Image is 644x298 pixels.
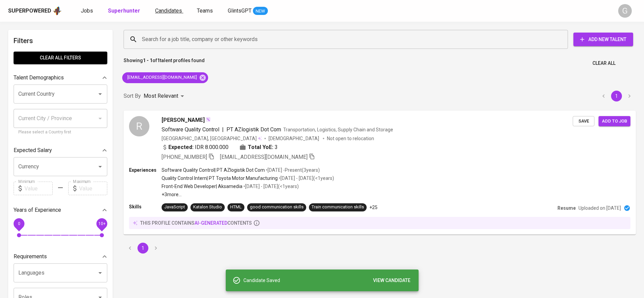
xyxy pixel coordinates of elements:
p: Resume [557,205,576,211]
button: Add to job [599,116,630,127]
a: Superpoweredapp logo [8,6,62,16]
a: Candidates [155,7,183,15]
button: Add New Talent [573,33,633,46]
div: G [618,4,632,18]
p: Experiences [129,167,162,173]
img: app logo [53,6,62,16]
span: Teams [197,7,213,14]
span: Clear All [592,59,615,68]
h6: Filters [14,35,107,46]
p: Software Quality Control | PT AZlogistik Dot Com [162,167,265,173]
span: [EMAIL_ADDRESS][DOMAIN_NAME] [220,154,308,160]
span: | [222,126,224,134]
p: Uploaded on [DATE] [578,205,621,211]
a: Teams [197,7,214,15]
p: Most Relevant [144,92,178,100]
input: Value [24,182,53,195]
button: Save [573,116,594,127]
span: Candidates [155,7,182,14]
p: Talent Demographics [14,74,64,82]
span: Clear All filters [19,54,102,62]
img: magic_wand.svg [205,117,211,122]
button: page 1 [137,243,148,254]
p: • [DATE] - Present ( 3 years ) [265,167,320,173]
button: Open [95,162,105,171]
div: Talent Demographics [14,71,107,85]
div: Requirements [14,250,107,263]
span: [PHONE_NUMBER] [162,154,207,160]
span: PT AZlogistik Dot Com [226,126,281,133]
b: 1 [157,58,160,63]
div: R [129,116,149,136]
div: [EMAIL_ADDRESS][DOMAIN_NAME] [122,72,208,83]
div: Expected Salary [14,144,107,157]
p: Years of Experience [14,206,61,214]
a: GlintsGPT NEW [228,7,268,15]
div: JavaScript [164,204,185,210]
span: Add to job [602,117,627,125]
div: Most Relevant [144,90,186,103]
span: Add New Talent [579,35,628,44]
div: Superpowered [8,7,51,15]
button: VIEW CANDIDATE [370,274,413,287]
p: Expected Salary [14,146,52,154]
p: Front-End Web Developer | Aksamedia [162,183,242,190]
button: page 1 [611,91,622,101]
p: Showing of talent profiles found [124,57,205,70]
button: Clear All [590,57,618,70]
div: Katalon Studio [193,204,222,210]
b: Total YoE: [248,143,273,151]
span: 10+ [98,221,105,226]
span: AI-generated [195,220,227,226]
div: Years of Experience [14,203,107,217]
p: +3 more ... [162,191,334,198]
span: Software Quality Control [162,126,219,133]
span: 3 [275,143,278,151]
p: • [DATE] - [DATE] ( <1 years ) [278,175,334,182]
span: [DEMOGRAPHIC_DATA] [269,135,320,142]
span: VIEW CANDIDATE [373,276,410,285]
button: Open [95,268,105,278]
b: Expected: [168,143,194,151]
span: Jobs [81,7,93,14]
div: [GEOGRAPHIC_DATA], [GEOGRAPHIC_DATA] [162,135,262,142]
div: good communication skills [250,204,303,210]
span: 0 [18,221,20,226]
span: GlintsGPT [228,7,252,14]
span: NEW [253,8,268,15]
b: Superhunter [108,7,140,14]
input: Value [79,182,107,195]
p: Sort By [124,92,141,100]
div: Candidate Saved [243,274,413,287]
b: 1 - 1 [143,58,152,63]
div: IDR 8.000.000 [162,143,228,151]
span: Save [576,117,591,125]
p: this profile contains contents [140,220,252,226]
p: Requirements [14,253,47,261]
p: +25 [369,204,378,211]
a: Jobs [81,7,94,15]
span: [EMAIL_ADDRESS][DOMAIN_NAME] [122,74,201,81]
span: [PERSON_NAME] [162,116,205,124]
p: Please select a Country first [18,129,103,136]
p: Quality Control Intern | PT Toyota Motor Manufacturing [162,175,278,182]
button: Clear All filters [14,52,107,64]
span: Transportation, Logistics, Supply Chain and Storage [283,127,393,132]
p: Not open to relocation [327,135,374,142]
a: Superhunter [108,7,142,15]
a: R[PERSON_NAME]Software Quality Control|PT AZlogistik Dot ComTransportation, Logistics, Supply Cha... [124,111,636,235]
p: • [DATE] - [DATE] ( <1 years ) [242,183,299,190]
nav: pagination navigation [124,243,162,254]
div: Train communication skills [312,204,364,210]
nav: pagination navigation [597,91,636,101]
button: Open [95,89,105,99]
p: Skills [129,203,162,210]
div: HTML [230,204,242,210]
